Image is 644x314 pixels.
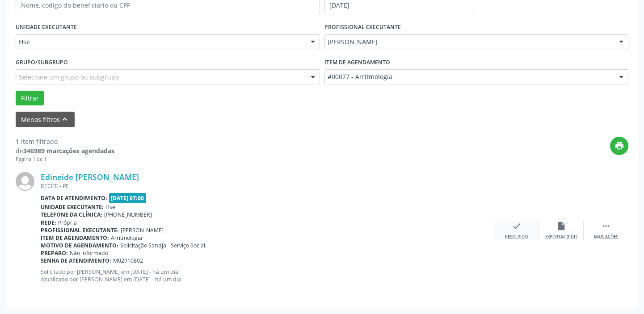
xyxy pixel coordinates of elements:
[16,91,44,106] button: Filtrar
[109,193,147,203] span: [DATE] 07:00
[16,172,34,191] img: img
[41,194,107,202] b: Data de atendimento:
[113,257,143,264] span: M02910802
[41,211,102,218] b: Telefone da clínica:
[16,155,114,163] div: Página 1 de 1
[615,141,624,151] i: print
[610,137,628,155] button: print
[16,112,75,127] button: Menos filtroskeyboard_arrow_up
[19,72,119,82] span: Selecione um grupo ou subgrupo
[70,249,108,257] span: Não informado
[41,242,118,249] b: Motivo de agendamento:
[58,219,77,226] span: Própria
[120,242,206,249] span: Solicitação Sandja - Serviço Social.
[324,21,401,34] label: PROFISSIONAL EXECUTANTE
[594,234,618,240] div: Mais ações
[324,55,390,69] label: Item de agendamento
[121,226,164,234] span: [PERSON_NAME]
[601,221,611,231] i: 
[41,234,109,242] b: Item de agendamento:
[111,234,142,242] span: Arritmologia
[41,257,111,264] b: Senha de atendimento:
[19,38,302,46] span: Hse
[41,249,68,257] b: Preparo:
[16,55,68,69] label: Grupo/Subgrupo
[545,234,577,240] div: Exportar (PDF)
[16,21,77,34] label: UNIDADE EXECUTANTE
[16,137,114,146] div: 1 item filtrado
[41,219,56,226] b: Rede:
[41,226,119,234] b: Profissional executante:
[512,221,522,231] i: check
[41,182,494,190] div: RECIFE - PE
[41,172,139,182] a: Edineide [PERSON_NAME]
[105,203,115,211] span: Hse
[104,211,152,218] span: [PHONE_NUMBER]
[328,38,610,46] span: [PERSON_NAME]
[23,147,114,155] strong: 346989 marcações agendadas
[16,146,114,155] div: de
[328,72,610,81] span: #00077 - Arritmologia
[60,114,70,124] i: keyboard_arrow_up
[556,221,566,231] i: insert_drive_file
[41,268,494,283] p: Solicitado por [PERSON_NAME] em [DATE] - há um dia Atualizado por [PERSON_NAME] em [DATE] - há um...
[505,234,528,240] div: Resolvido
[41,203,104,211] b: Unidade executante:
